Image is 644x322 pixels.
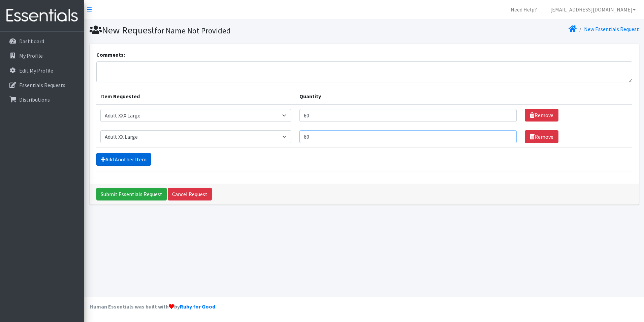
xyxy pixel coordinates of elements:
a: Cancel Request [168,188,212,200]
p: My Profile [19,52,43,59]
a: New Essentials Request [584,26,639,32]
p: Distributions [19,96,50,103]
th: Quantity [295,88,521,105]
small: for Name Not Provided [155,26,231,35]
p: Dashboard [19,38,44,45]
a: Essentials Requests [3,78,82,92]
img: HumanEssentials [3,4,82,27]
a: Need Help? [505,3,542,16]
a: Distributions [3,93,82,106]
a: Remove [525,109,558,122]
h1: New Request [90,24,362,36]
strong: Human Essentials was built with by . [90,303,217,310]
a: [EMAIL_ADDRESS][DOMAIN_NAME] [545,3,641,16]
p: Edit My Profile [19,67,53,74]
label: Comments: [96,51,125,59]
a: Ruby for Good [180,303,215,310]
th: Item Requested [96,88,296,105]
p: Essentials Requests [19,82,65,88]
input: Submit Essentials Request [96,188,167,200]
a: Remove [525,130,558,143]
a: Dashboard [3,34,82,48]
a: Add Another Item [96,153,151,166]
a: My Profile [3,49,82,62]
a: Edit My Profile [3,64,82,77]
